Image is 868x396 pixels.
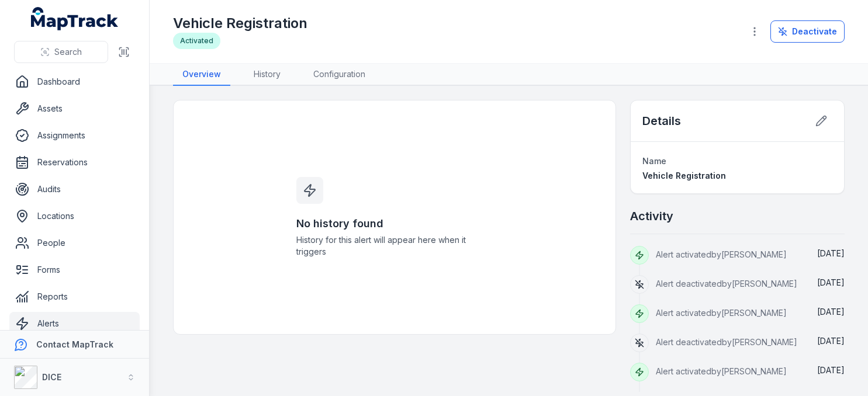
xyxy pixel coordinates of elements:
span: Alert activated by [PERSON_NAME] [656,366,787,376]
time: 10/09/2025, 7:14:17 am [817,365,845,375]
a: People [9,231,140,255]
span: Vehicle Registration [642,171,726,180]
a: Alerts [9,312,140,335]
a: Locations [9,204,140,228]
strong: DICE [42,372,61,382]
h2: Activity [630,208,673,224]
span: Search [54,46,82,58]
span: Alert deactivated by [PERSON_NAME] [656,279,797,289]
time: 10/09/2025, 7:14:49 am [817,336,845,346]
a: Dashboard [9,70,140,93]
span: [DATE] [817,307,845,317]
span: [DATE] [817,248,845,258]
a: History [244,64,290,86]
h2: Details [642,113,681,129]
strong: Contact MapTrack [36,339,113,349]
h3: No history found [296,216,493,232]
time: 10/09/2025, 7:15:36 am [817,307,845,317]
a: Overview [173,64,230,86]
h1: Vehicle Registration [173,14,307,33]
a: Reservations [9,151,140,174]
div: Activated [173,33,220,49]
span: Name [642,156,666,166]
a: Audits [9,178,140,201]
span: Alert activated by [PERSON_NAME] [656,249,787,259]
a: Assignments [9,124,140,147]
a: Reports [9,285,140,308]
a: Assets [9,97,140,120]
span: Alert deactivated by [PERSON_NAME] [656,337,797,347]
span: Alert activated by [PERSON_NAME] [656,308,787,318]
span: [DATE] [817,336,845,346]
time: 11/09/2025, 12:47:48 pm [817,248,845,258]
time: 11/09/2025, 12:41:04 pm [817,277,845,287]
a: MapTrack [31,7,119,30]
button: Search [14,41,108,63]
span: History for this alert will appear here when it triggers [296,234,493,258]
a: Configuration [304,64,375,86]
span: [DATE] [817,277,845,287]
a: Forms [9,258,140,282]
button: Deactivate [770,20,845,43]
span: [DATE] [817,365,845,375]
